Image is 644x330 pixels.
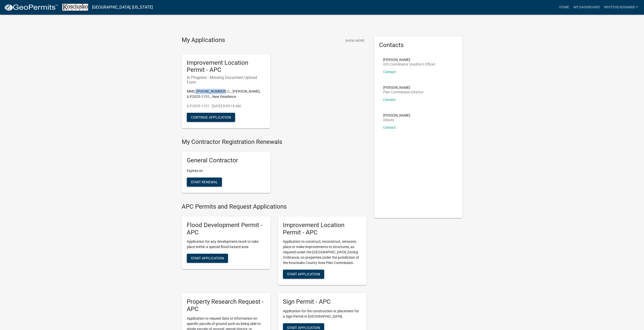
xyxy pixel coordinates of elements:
img: Kosciusko County, Indiana [62,4,88,11]
h5: Improvement Location Permit - APC [187,59,265,74]
p: [PERSON_NAME] [383,86,424,89]
button: Show More [343,36,366,45]
a: Contact [383,98,396,102]
p: Application for the construction or placement for a Sign Permit in [GEOGRAPHIC_DATA]. [283,309,361,319]
a: Contact [383,70,396,74]
wm-registration-list-section: My Contractor Registration Renewals [182,138,366,197]
p: GIS Coordinator (Auditor's Office) [383,62,435,66]
p: [PERSON_NAME] [383,58,435,61]
h4: My Applications [182,36,225,44]
a: [GEOGRAPHIC_DATA], [US_STATE] [92,3,153,12]
p: MMS, [PHONE_NUMBER].C, , [PERSON_NAME], ILP2025-1151, , New Residence [187,89,265,99]
button: Start Application [283,270,324,279]
a: My Dashboard [571,3,602,12]
span: Start Application [287,326,320,330]
p: Deputy [383,118,410,122]
h5: Improvement Location Permit - APC [283,222,361,236]
a: Contact [383,125,396,129]
a: whiteheadsam00 [602,3,640,12]
h6: In Progress - Missing Document Upload Form [187,75,265,85]
p: Application for any development/work to take place within a special flood hazard area. [187,239,265,250]
span: Start Application [191,256,224,260]
h5: Contacts [379,41,458,49]
p: ILP2025-1151 - [DATE] 8:09:10 AM [187,103,265,109]
p: [PERSON_NAME] [383,114,410,117]
p: Plan Commission Director [383,90,424,94]
h5: General Contractor [187,157,265,164]
h5: Sign Permit - APC [283,298,361,305]
h4: APC Permits and Request Applications [182,203,366,210]
p: Application to construct, reconstruct, renovate, place or make improvements to structures, as req... [283,239,361,266]
h5: Flood Development Permit - APC [187,222,265,236]
span: Start Application [287,272,320,276]
h5: Property Research Request - APC [187,298,265,313]
span: Start Renewal [191,180,218,184]
button: Start Application [187,254,228,263]
button: Continue Application [187,113,235,122]
a: Home [557,3,571,12]
p: Expires on [187,168,265,173]
h4: My Contractor Registration Renewals [182,138,366,146]
button: Start Renewal [187,178,222,187]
